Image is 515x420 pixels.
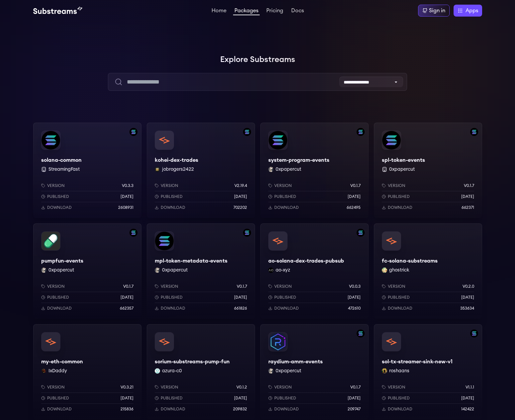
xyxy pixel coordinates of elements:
a: Filter by solana networksystem-program-eventssystem-program-events0xpapercut 0xpapercutVersionv0.... [260,123,369,218]
p: [DATE] [121,395,133,401]
p: v0.0.3 [349,284,361,289]
button: ghostrick [389,267,409,273]
p: v0.1.7 [464,183,474,188]
div: Sign in [429,7,445,15]
p: Version [274,284,292,289]
span: Apps [466,7,478,15]
p: v0.1.7 [237,284,247,289]
p: Version [161,385,178,390]
img: Filter by solana network [357,128,365,136]
p: 661826 [234,306,247,311]
p: Published [47,395,69,401]
p: 472610 [348,306,361,311]
img: Filter by solana network [243,128,251,136]
p: Version [388,183,405,188]
p: 662357 [120,306,133,311]
p: Published [274,295,296,300]
p: 142422 [461,406,474,412]
p: [DATE] [348,194,361,199]
p: [DATE] [234,395,247,401]
a: fc-solana-substreamsfc-solana-substreamsghostrick ghostrickVersionv0.2.0Published[DATE]Download35... [374,223,482,319]
p: Published [161,395,183,401]
img: Filter by solana network [129,229,137,237]
img: Filter by solana network [357,229,365,237]
p: Download [161,306,185,311]
p: v1.1.1 [466,385,474,390]
p: Download [388,205,412,210]
p: v0.1.2 [236,385,247,390]
p: Download [47,205,72,210]
img: Filter by solana network [470,330,478,337]
p: 662495 [347,205,361,210]
button: IxDaddy [48,368,67,374]
p: Published [274,395,296,401]
button: azura-c0 [162,368,182,374]
a: Packages [233,8,260,15]
button: ao-xyz [276,267,290,273]
p: Published [47,194,69,199]
a: Home [210,8,228,15]
p: [DATE] [121,194,133,199]
a: Sign in [418,5,450,17]
p: Download [274,306,299,311]
a: sorium-substreams-pump-funsorium-substreams-pump-funazura-c0 azura-c0Versionv0.1.2Published[DATE]... [147,324,255,420]
a: Filter by solana networkraydium-amm-eventsraydium-amm-events0xpapercut 0xpapercutVersionv0.1.7Pub... [260,324,369,420]
p: [DATE] [348,295,361,300]
p: [DATE] [461,194,474,199]
p: Download [161,205,185,210]
p: Download [47,406,72,412]
p: Download [47,306,72,311]
p: Version [161,284,178,289]
button: StreamingFast [48,166,80,173]
p: 209747 [348,406,361,412]
p: Download [274,406,299,412]
p: Version [161,183,178,188]
p: Version [47,183,65,188]
p: [DATE] [348,395,361,401]
p: v0.1.7 [350,385,361,390]
p: 209832 [233,406,247,412]
p: [DATE] [234,295,247,300]
p: v2.19.4 [234,183,247,188]
a: Filter by solana networkpumpfun-eventspumpfun-events0xpapercut 0xpapercutVersionv0.1.7Published[D... [33,223,141,319]
p: v0.1.7 [350,183,361,188]
p: Download [161,406,185,412]
p: Published [388,395,410,401]
button: roshaans [389,368,409,374]
p: 662371 [462,205,474,210]
p: Published [274,194,296,199]
a: Pricing [265,8,285,15]
p: v0.3.3 [122,183,133,188]
a: Filter by solana networkkohei-dex-tradeskohei-dex-tradesjobrogers2422 jobrogers2422Versionv2.19.4... [147,123,255,218]
p: Download [388,306,412,311]
button: 0xpapercut [48,267,74,273]
p: [DATE] [461,395,474,401]
a: Filter by solana networksol-tx-streamer-sink-new-v1sol-tx-streamer-sink-new-v1roshaans roshaansVe... [374,324,482,420]
p: [DATE] [234,194,247,199]
p: v0.3.21 [121,385,133,390]
button: 0xpapercut [162,267,188,273]
img: Substream's logo [33,7,82,15]
img: Filter by solana network [243,229,251,237]
button: 0xpapercut [389,166,415,173]
p: 215836 [121,406,133,412]
p: 2608931 [118,205,133,210]
p: Published [47,295,69,300]
h1: Explore Substreams [33,53,482,66]
p: Version [388,284,405,289]
p: v0.1.7 [123,284,133,289]
a: my-eth-commonmy-eth-commonIxDaddy IxDaddyVersionv0.3.21Published[DATE]Download215836 [33,324,141,420]
a: Filter by solana networkspl-token-eventsspl-token-events 0xpapercutVersionv0.1.7Published[DATE]Do... [374,123,482,218]
p: Version [388,385,405,390]
img: Filter by solana network [357,330,365,337]
a: Filter by solana networksolana-commonsolana-common StreamingFastVersionv0.3.3Published[DATE]Downl... [33,123,141,218]
p: Version [274,183,292,188]
p: 702202 [233,205,247,210]
p: 353634 [460,306,474,311]
p: Download [388,406,412,412]
p: Published [161,194,183,199]
p: Version [47,284,65,289]
button: 0xpapercut [276,368,301,374]
p: [DATE] [121,295,133,300]
p: Published [388,295,410,300]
